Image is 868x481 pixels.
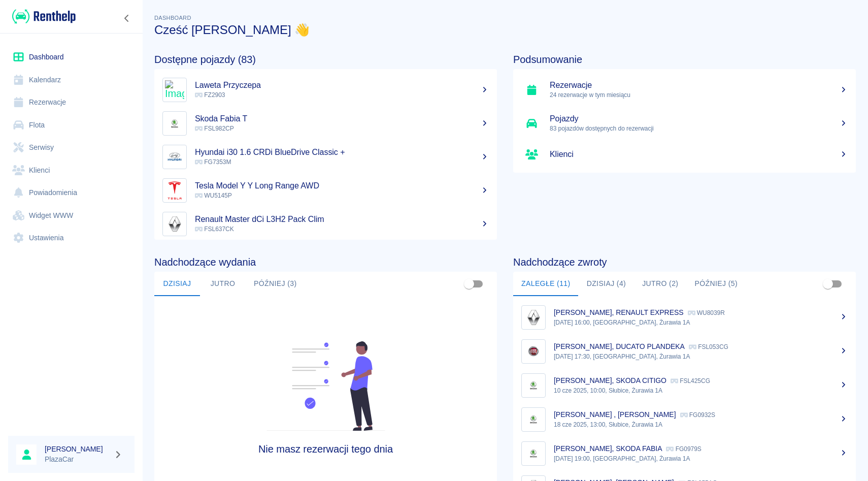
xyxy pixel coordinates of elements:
a: Kalendarz [8,69,135,91]
a: Image[PERSON_NAME], RENAULT EXPRESS WU8039R[DATE] 16:00, [GEOGRAPHIC_DATA], Żurawia 1A [513,300,856,334]
h4: Nadchodzące wydania [154,256,497,268]
img: Image [165,214,184,234]
img: Image [165,80,184,100]
h4: Nie masz rezerwacji tego dnia [197,443,454,455]
img: Fleet [260,341,391,431]
a: Klienci [8,159,135,182]
h4: Nadchodzące zwroty [513,256,856,268]
img: Image [524,342,543,361]
h4: Podsumowanie [513,53,856,66]
a: Pojazdy83 pojazdów dostępnych do rezerwacji [513,107,856,140]
h5: Klienci [550,149,848,159]
p: [PERSON_NAME] , [PERSON_NAME] [554,410,676,419]
p: 10 cze 2025, 10:00, Słubice, Żurawia 1A [554,386,848,395]
a: Image[PERSON_NAME], SKODA FABIA FG0979S[DATE] 19:00, [GEOGRAPHIC_DATA], Żurawia 1A [513,436,856,470]
a: ImageTesla Model Y Y Long Range AWD WU5145P [154,174,497,207]
a: Rezerwacje [8,91,135,114]
p: [PERSON_NAME], SKODA FABIA [554,444,662,453]
h5: Laweta Przyczepa [195,80,489,90]
span: FZ2903 [195,91,225,99]
span: FG7353M [195,158,231,166]
button: Dzisiaj [154,272,200,296]
h5: Tesla Model Y Y Long Range AWD [195,181,489,191]
button: Jutro [200,272,246,296]
a: Powiadomienia [8,181,135,204]
p: 83 pojazdów dostępnych do rezerwacji [550,124,848,133]
p: PlazaCar [45,454,110,465]
p: [PERSON_NAME], DUCATO PLANDEKA [554,342,685,350]
img: Image [165,114,184,133]
p: 24 rezerwacje w tym miesiącu [550,90,848,100]
a: Image[PERSON_NAME], SKODA CITIGO FSL425CG10 cze 2025, 10:00, Słubice, Żurawia 1A [513,368,856,402]
h5: Pojazdy [550,114,848,124]
h5: Skoda Fabia T [195,114,489,124]
h6: [PERSON_NAME] [45,444,110,454]
a: Widget WWW [8,204,135,227]
p: [PERSON_NAME], SKODA CITIGO [554,376,666,384]
a: Ustawienia [8,227,135,249]
a: Image[PERSON_NAME] , [PERSON_NAME] FG0932S18 cze 2025, 13:00, Słubice, Żurawia 1A [513,402,856,436]
a: ImageLaweta Przyczepa FZ2903 [154,73,497,107]
a: Dashboard [8,46,135,69]
img: Image [524,308,543,327]
img: Image [165,181,184,200]
a: Klienci [513,140,856,169]
span: FSL637CK [195,226,234,233]
h3: Cześć [PERSON_NAME] 👋 [154,23,856,37]
p: FSL053CG [689,343,728,350]
h5: Renault Master dCi L3H2 Pack Clim [195,214,489,225]
h4: Dostępne pojazdy (83) [154,53,497,66]
a: Flota [8,114,135,137]
a: Rezerwacje24 rezerwacje w tym miesiącu [513,73,856,107]
p: [DATE] 19:00, [GEOGRAPHIC_DATA], Żurawia 1A [554,454,848,463]
img: Image [524,410,543,429]
span: WU5145P [195,192,232,199]
h5: Hyundai i30 1.6 CRDi BlueDrive Classic + [195,147,489,157]
a: ImageSkoda Fabia T FSL982CP [154,107,497,140]
a: Renthelp logo [8,8,76,25]
p: WU8039R [688,309,725,316]
img: Renthelp logo [12,8,76,25]
button: Jutro (2) [634,272,686,296]
span: Dashboard [154,15,191,21]
p: [PERSON_NAME], RENAULT EXPRESS [554,308,684,316]
p: FG0932S [680,411,715,419]
p: [DATE] 16:00, [GEOGRAPHIC_DATA], Żurawia 1A [554,318,848,327]
p: FG0979S [666,445,701,453]
button: Dzisiaj (4) [579,272,635,296]
p: [DATE] 17:30, [GEOGRAPHIC_DATA], Żurawia 1A [554,352,848,361]
span: Pokaż przypisane tylko do mnie [459,274,479,294]
button: Później (5) [686,272,746,296]
a: ImageRenault Master dCi L3H2 Pack Clim FSL637CK [154,207,497,241]
a: Image[PERSON_NAME], DUCATO PLANDEKA FSL053CG[DATE] 17:30, [GEOGRAPHIC_DATA], Żurawia 1A [513,334,856,368]
a: ImageHyundai i30 1.6 CRDi BlueDrive Classic + FG7353M [154,140,497,174]
img: Image [524,444,543,463]
button: Zwiń nawigację [119,12,135,25]
img: Image [165,147,184,167]
span: FSL982CP [195,125,234,132]
span: Pokaż przypisane tylko do mnie [818,274,838,294]
h5: Rezerwacje [550,80,848,90]
a: Serwisy [8,136,135,159]
button: Zaległe (11) [513,272,579,296]
p: FSL425CG [671,377,710,384]
p: 18 cze 2025, 13:00, Słubice, Żurawia 1A [554,420,848,429]
img: Image [524,376,543,395]
button: Później (3) [246,272,305,296]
